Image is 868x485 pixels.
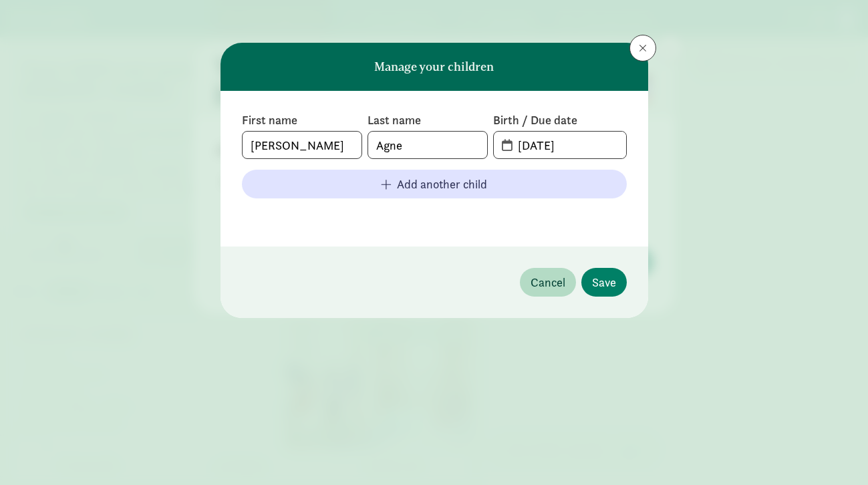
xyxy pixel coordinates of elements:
input: MM-DD-YYYY [510,132,625,158]
h6: Manage your children [374,60,494,73]
label: Birth / Due date [493,112,626,128]
label: First name [242,112,362,128]
button: Add another child [242,170,627,198]
span: Save [592,273,616,291]
button: Save [581,268,627,297]
span: Cancel [531,273,565,291]
label: Last name [368,112,488,128]
span: Add another child [397,175,487,193]
button: Cancel [520,268,576,297]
